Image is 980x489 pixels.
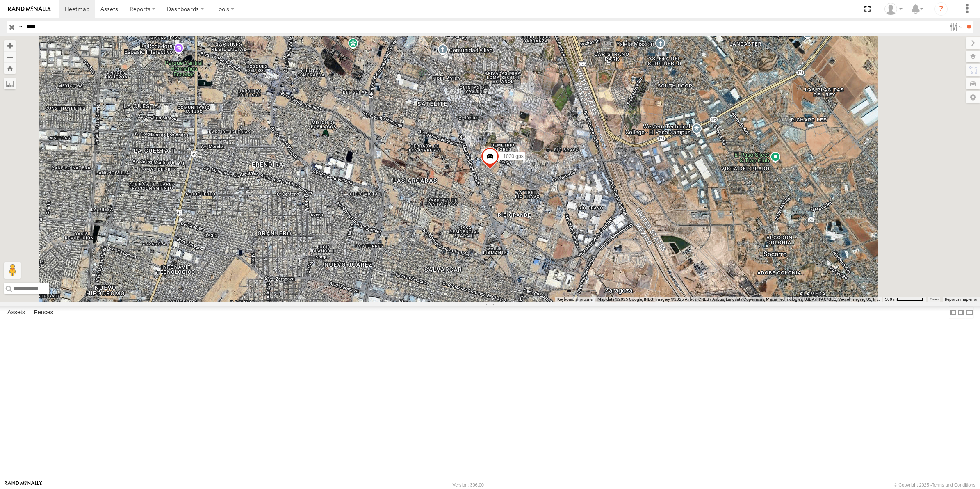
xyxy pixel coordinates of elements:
button: Zoom Home [4,63,16,74]
i: ? [934,2,948,16]
button: Keyboard shortcuts [557,297,593,302]
label: Hide Summary Table [966,306,974,318]
span: 500 m [885,297,897,302]
span: L1030 gps [501,153,524,159]
a: Terms and Conditions [932,482,975,487]
a: Terms [930,298,939,301]
a: Visit our Website [5,481,42,489]
label: Map Settings [966,91,980,103]
div: Roberto Garcia [882,3,905,15]
button: Map Scale: 500 m per 61 pixels [882,297,926,302]
div: © Copyright 2025 - [894,482,975,487]
label: Assets [3,307,29,318]
div: Version: 306.00 [453,482,484,487]
button: Drag Pegman onto the map to open Street View [4,262,21,279]
span: Map data ©2025 Google, INEGI Imagery ©2025 Airbus, CNES / Airbus, Landsat / Copernicus, Maxar Tec... [597,297,880,302]
button: Zoom out [4,51,16,63]
label: Dock Summary Table to the Left [949,306,957,318]
a: Report a map error [945,297,978,302]
label: Measure [4,78,16,89]
label: Search Filter Options [946,21,964,33]
label: Search Query [17,21,24,33]
img: rand-logo.svg [8,6,51,12]
label: Fences [30,307,57,318]
label: Dock Summary Table to the Right [957,306,965,318]
button: Zoom in [4,40,16,51]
